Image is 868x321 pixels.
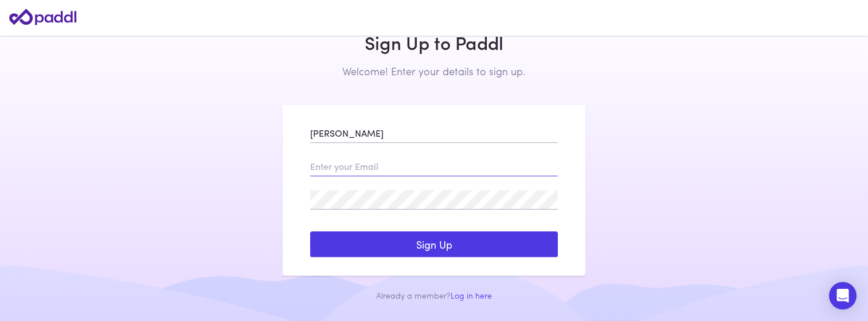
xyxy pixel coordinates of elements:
[451,289,492,301] a: Log in here
[310,123,558,143] input: Enter your Full Name
[283,289,585,301] div: Already a member?
[283,65,585,78] h2: Welcome! Enter your details to sign up.
[283,32,585,53] h1: Sign Up to Paddl
[829,282,857,310] div: Open Intercom Messenger
[310,157,558,176] input: Enter your Email
[310,231,558,258] button: Sign Up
